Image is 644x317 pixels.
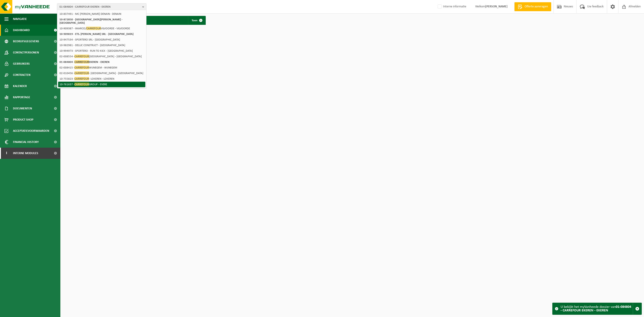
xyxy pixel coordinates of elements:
span: CARREFOUR [74,66,89,69]
strong: [PERSON_NAME] [485,5,508,8]
span: Offerte aanvragen [523,4,549,9]
span: Financial History [13,136,39,148]
a: Offerte aanvragen [514,2,551,11]
li: 10-982981 - DELUC CONSTRUCT - [GEOGRAPHIC_DATA] [58,43,145,48]
span: I [4,148,8,159]
span: Rapportage [13,92,30,103]
span: 01-084804 - CARREFOUR EKEREN - EKEREN [59,4,140,10]
strong: 01-084804 - EKEREN - EKEREN [59,60,110,64]
li: 02-008415 - WIJNEGEM - WIJNEGEM [58,65,145,70]
span: CARREFOUR [74,71,89,75]
span: Acceptatievoorwaarden [13,125,49,136]
strong: 10-872850 - [GEOGRAPHIC_DATA][PERSON_NAME] - [GEOGRAPHIC_DATA] [59,18,123,24]
span: CARREFOUR [86,27,101,30]
span: Navigatie [13,13,27,25]
span: CARREFOUR [74,60,89,64]
span: Gebruikers [13,58,30,69]
span: Product Shop [13,114,33,125]
span: CARREFOUR [74,83,89,86]
li: 10-909387 - IMARCO/ VILVOORDE - VILVOORDE [58,26,145,31]
strong: 10-909819 - ETS. [PERSON_NAME] SRL - [GEOGRAPHIC_DATA] [59,33,133,36]
label: Interne informatie [437,3,466,10]
span: CARREFOUR [74,77,89,80]
strong: 01-084804 - CARREFOUR EKEREN - EKEREN [561,305,631,312]
a: Toon [188,16,205,25]
div: U bekijkt het myVanheede dossier van [561,303,633,315]
span: CARREFOUR [74,55,89,58]
span: Toon [192,19,197,22]
li: 02-010456 - - [GEOGRAPHIC_DATA] - [GEOGRAPHIC_DATA] [58,70,145,76]
li: 02-008554 - [GEOGRAPHIC_DATA] - [GEOGRAPHIC_DATA] [58,54,145,59]
li: 10-755823 - - LOKEREN - LOKEREN [58,76,145,82]
li: 10-837491 - MC [PERSON_NAME] DENAIN - DENAIN [58,11,145,17]
span: Contracten [13,69,30,81]
li: 10-761637 - GROUP - EVERE [58,82,145,87]
span: Dashboard [13,25,30,36]
span: Documenten [13,103,32,114]
button: 01-084804 - CARREFOUR EKEREN - EKEREN [57,3,146,10]
span: Contactpersonen [13,47,39,58]
li: 10-994973 - SPORTERO - RUN TO KICK - [GEOGRAPHIC_DATA] [58,48,145,54]
li: 10-947534 - SPORTERO SRL - [GEOGRAPHIC_DATA] [58,37,145,43]
span: Bedrijfsgegevens [13,36,39,47]
span: Interne modules [13,148,38,159]
span: Kalender [13,81,27,92]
